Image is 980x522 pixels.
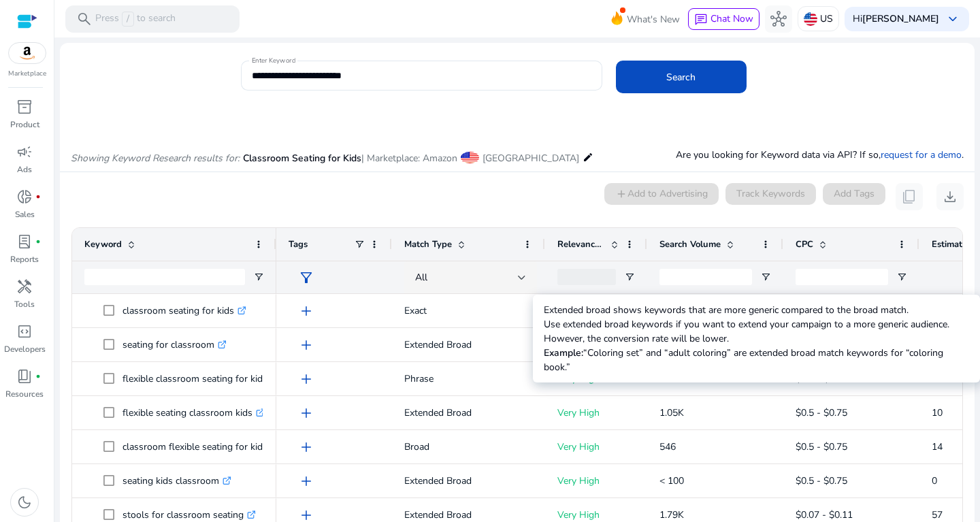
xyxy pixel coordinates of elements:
[16,323,33,340] span: code_blocks
[659,372,684,385] span: 1.32K
[583,149,593,165] mat-icon: edit
[483,152,579,165] span: [GEOGRAPHIC_DATA]
[14,298,35,310] p: Tools
[676,148,964,162] p: Are you looking for Keyword data via API? If so, .
[404,365,533,393] p: Phrase
[796,269,888,285] input: CPC Filter Input
[298,371,314,387] span: add
[16,494,33,510] span: dark_mode
[76,11,93,27] span: search
[760,272,771,282] button: Open Filter Menu
[10,118,39,131] p: Product
[557,399,635,427] p: Very High
[881,148,962,161] a: request for a demo
[932,474,937,487] span: 0
[252,56,295,65] mat-label: Enter Keyword
[624,272,635,282] button: Open Filter Menu
[932,372,943,385] span: 38
[84,269,245,285] input: Keyword Filter Input
[16,99,33,115] span: inventory_2
[122,12,134,27] span: /
[122,331,227,359] p: seating for classroom
[16,144,33,160] span: campaign
[9,43,46,63] img: amazon.svg
[932,440,943,453] span: 14
[122,365,280,393] p: flexible classroom seating for kids
[659,238,721,250] span: Search Volume
[796,508,853,521] span: $0.07 - $0.11
[765,5,792,33] button: hub
[932,406,943,419] span: 10
[15,208,35,221] p: Sales
[95,12,176,27] p: Press to search
[659,440,676,453] span: 546
[945,11,961,27] span: keyboard_arrow_down
[557,331,635,359] p: Very High
[415,271,427,284] span: All
[694,13,708,27] span: chat
[862,12,939,25] b: [PERSON_NAME]
[4,343,46,355] p: Developers
[804,12,817,26] img: us.svg
[71,152,240,165] i: Showing Keyword Research results for:
[796,304,853,317] span: $0.75 - $1.35
[16,233,33,250] span: lab_profile
[557,238,605,250] span: Relevance Score
[659,474,684,487] span: < 100
[932,508,943,521] span: 57
[298,303,314,319] span: add
[796,338,853,351] span: $0.75 - $1.35
[404,399,533,427] p: Extended Broad
[35,374,41,379] span: fiber_manual_record
[659,338,689,351] span: 10.42K
[122,467,231,495] p: seating kids classroom
[298,405,314,421] span: add
[35,194,41,199] span: fiber_manual_record
[122,399,265,427] p: flexible seating classroom kids
[16,368,33,385] span: book_4
[796,406,847,419] span: $0.5 - $0.75
[557,433,635,461] p: Very High
[8,69,46,79] p: Marketplace
[243,152,361,165] span: Classroom Seating for Kids
[666,70,696,84] span: Search
[770,11,787,27] span: hub
[84,238,122,250] span: Keyword
[796,440,847,453] span: $0.5 - $0.75
[404,433,533,461] p: Broad
[659,406,684,419] span: 1.05K
[659,508,684,521] span: 1.79K
[853,14,939,24] p: Hi
[298,473,314,489] span: add
[796,238,813,250] span: CPC
[659,304,684,317] span: 5.42K
[710,12,753,25] span: Chat Now
[404,238,452,250] span: Match Type
[122,433,280,461] p: classroom flexible seating for kids
[688,8,759,30] button: chatChat Now
[936,183,964,210] button: download
[10,253,39,265] p: Reports
[298,439,314,455] span: add
[361,152,457,165] span: | Marketplace: Amazon
[820,7,833,31] p: US
[404,297,533,325] p: Exact
[659,269,752,285] input: Search Volume Filter Input
[35,239,41,244] span: fiber_manual_record
[896,272,907,282] button: Open Filter Menu
[627,7,680,31] span: What's New
[298,337,314,353] span: add
[557,365,635,393] p: Very High
[17,163,32,176] p: Ads
[616,61,747,93] button: Search
[253,272,264,282] button: Open Filter Menu
[557,467,635,495] p: Very High
[942,189,958,205] span: download
[932,338,943,351] span: 93
[298,270,314,286] span: filter_alt
[796,474,847,487] span: $0.5 - $0.75
[289,238,308,250] span: Tags
[404,331,533,359] p: Extended Broad
[796,372,847,385] span: $0.5 - $0.75
[404,467,533,495] p: Extended Broad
